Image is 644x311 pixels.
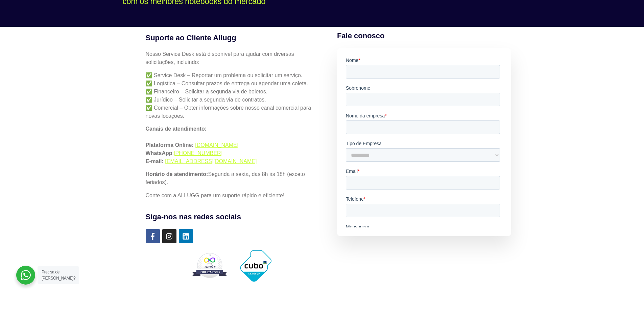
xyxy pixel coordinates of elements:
[146,171,208,177] strong: Horário de atendimento:
[146,125,317,165] p: :
[337,30,511,41] h4: Fale conosco
[346,57,503,227] iframe: Form 0
[146,50,317,66] p: Nosso Service Desk está disponível para ajudar com diversas solicitações, incluindo:
[146,142,194,148] strong: Plataforma Online:
[146,150,172,156] strong: WhatsApp
[195,142,238,148] a: [DOMAIN_NAME]
[146,158,164,164] strong: E-mail:
[146,126,207,132] strong: Canais de atendimento:
[42,270,75,281] span: Precisa de [PERSON_NAME]?
[146,32,317,43] h4: Suporte ao Cliente Allugg
[610,279,644,311] iframe: Chat Widget
[146,211,317,222] h4: Siga-nos nas redes sociais
[165,158,257,164] a: [EMAIL_ADDRESS][DOMAIN_NAME]
[146,71,317,120] p: ✅ Service Desk – Reportar um problema ou solicitar um serviço. ✅ Logística – Consultar prazos de ...
[174,150,222,156] a: [PHONE_NUMBER]
[610,279,644,311] div: Widget de chat
[146,170,317,186] p: Segunda a sexta, das 8h às 18h (exceto feriados).
[146,192,317,200] p: Conte com a ALLUGG para um suporte rápido e eficiente!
